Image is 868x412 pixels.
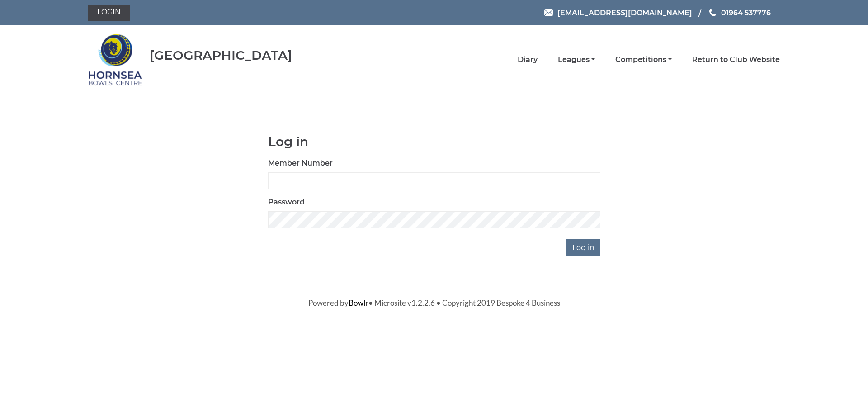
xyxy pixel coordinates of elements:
[88,28,142,91] img: Hornsea Bowls Centre
[150,48,292,62] div: [GEOGRAPHIC_DATA]
[721,8,771,17] span: 01964 537776
[308,298,560,308] span: Powered by • Microsite v1.2.2.6 • Copyright 2019 Bespoke 4 Business
[558,55,595,65] a: Leagues
[349,298,368,308] a: Bowlr
[708,7,771,19] a: Phone us 01964 537776
[566,239,600,256] input: Log in
[268,135,600,149] h1: Log in
[268,158,333,169] label: Member Number
[557,8,692,17] span: [EMAIL_ADDRESS][DOMAIN_NAME]
[615,55,672,65] a: Competitions
[544,9,553,16] img: Email
[544,7,692,19] a: Email [EMAIL_ADDRESS][DOMAIN_NAME]
[268,197,305,208] label: Password
[88,5,130,21] a: Login
[518,55,538,65] a: Diary
[709,9,716,16] img: Phone us
[692,55,780,65] a: Return to Club Website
